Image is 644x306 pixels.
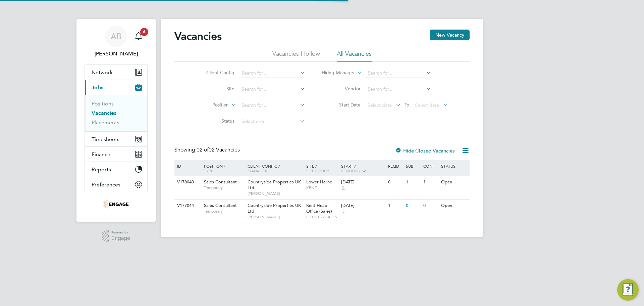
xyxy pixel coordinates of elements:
span: KENT [306,185,338,190]
div: 1 [404,176,422,188]
div: Site / [305,160,340,176]
span: 2 [341,185,345,191]
button: Engage Resource Center [617,279,639,301]
div: ID [175,160,199,172]
label: Position [190,102,229,108]
button: Network [85,65,147,80]
label: Start Date [322,102,361,108]
div: Sub [404,160,422,172]
span: Reports [92,166,111,173]
span: OFFICE & SALES [306,214,338,220]
span: Powered by [111,230,130,235]
span: [PERSON_NAME] [248,214,303,220]
button: Timesheets [85,132,147,146]
div: 1 [422,176,439,188]
div: Showing [174,146,241,154]
span: Preferences [92,181,120,188]
div: Position / [199,160,246,176]
a: Placements [92,119,119,126]
a: Powered byEngage [102,230,130,243]
span: Kent Head Office (Sales) [306,203,332,214]
li: Vacancies I follow [272,50,320,62]
input: Search for... [365,69,431,78]
a: Vacancies [92,110,116,116]
span: Countryside Properties UK Ltd [248,203,301,214]
span: Network [92,69,113,76]
h2: Vacancies [174,30,222,43]
div: Jobs [85,95,147,131]
button: Preferences [85,177,147,192]
span: Lower Herne [306,179,332,185]
label: Site [196,86,234,92]
span: Manager [248,168,267,173]
input: Select one [239,117,305,126]
label: Client Config [196,70,234,76]
span: Type [204,168,213,173]
div: Start / [339,160,386,177]
span: Site Group [306,168,329,173]
span: Sales Consultant [204,203,237,208]
button: Reports [85,162,147,177]
span: Select date [415,102,439,108]
a: AB[PERSON_NAME] [85,26,148,58]
span: Vendors [341,168,360,173]
div: 0 [422,200,439,212]
span: [PERSON_NAME] [248,191,303,196]
div: Reqd [386,160,404,172]
input: Search for... [239,101,305,110]
div: Open [439,176,469,188]
div: [DATE] [341,179,385,185]
input: Search for... [239,85,305,94]
label: Hide Closed Vacancies [395,147,455,154]
span: Temporary [204,185,244,190]
nav: Main navigation [76,19,156,222]
div: 0 [404,200,422,212]
span: 02 of [197,146,209,153]
a: 6 [132,26,145,47]
input: Search for... [239,69,305,78]
li: All Vacancies [337,50,372,62]
span: Select date [368,102,392,108]
span: To [402,100,411,109]
span: Finance [92,151,110,158]
span: 6 [140,28,148,36]
div: 1 [386,200,404,212]
span: Countryside Properties UK Ltd [248,179,301,190]
div: Conf [422,160,439,172]
div: V177044 [175,200,199,212]
span: Sales Consultant [204,179,237,185]
input: Search for... [365,85,431,94]
div: Status [439,160,469,172]
div: V178040 [175,176,199,188]
div: 0 [386,176,404,188]
div: Client Config / [246,160,305,176]
label: Vendor [322,86,361,92]
span: Engage [111,235,130,241]
span: 02 Vacancies [197,146,240,153]
span: 3 [341,209,345,214]
button: Finance [85,147,147,162]
label: Status [196,118,234,124]
span: Jobs [92,84,103,91]
label: Hiring Manager [316,70,355,76]
a: Positions [92,100,114,107]
div: [DATE] [341,203,385,209]
div: Open [439,200,469,212]
button: Jobs [85,80,147,95]
a: Go to home page [85,199,148,210]
span: Timesheets [92,136,119,142]
span: Andreea Bortan [85,50,148,58]
button: New Vacancy [430,30,470,40]
span: Temporary [204,209,244,214]
img: teamresourcing-logo-retina.png [103,199,129,210]
span: AB [111,32,121,41]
